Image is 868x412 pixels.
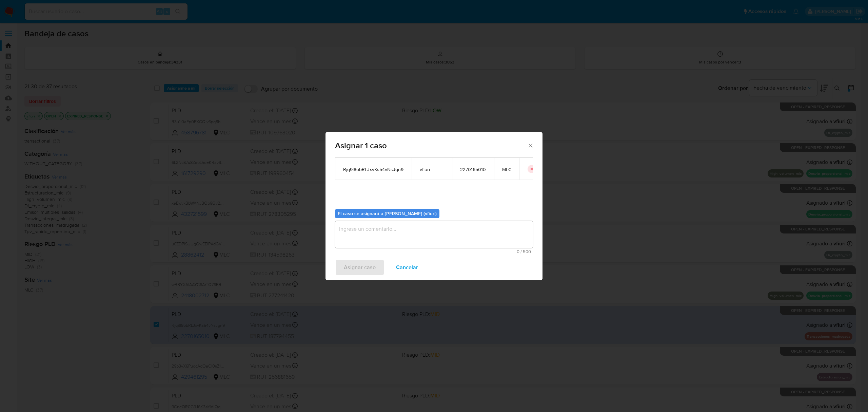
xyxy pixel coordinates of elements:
span: 2270165010 [460,166,486,172]
button: Cerrar ventana [527,142,533,148]
span: Máximo 500 caracteres [337,249,531,254]
button: icon-button [528,165,536,173]
span: MLC [502,166,511,172]
span: Cancelar [396,260,418,275]
span: vfiuri [420,166,444,172]
span: Rjq9l8obRLJxvKs54vNsJgn9 [343,166,403,172]
div: assign-modal [325,132,542,280]
span: Asignar 1 caso [335,142,527,150]
button: Cancelar [387,259,427,276]
b: El caso se asignará a [PERSON_NAME] (vfiuri) [338,210,437,217]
